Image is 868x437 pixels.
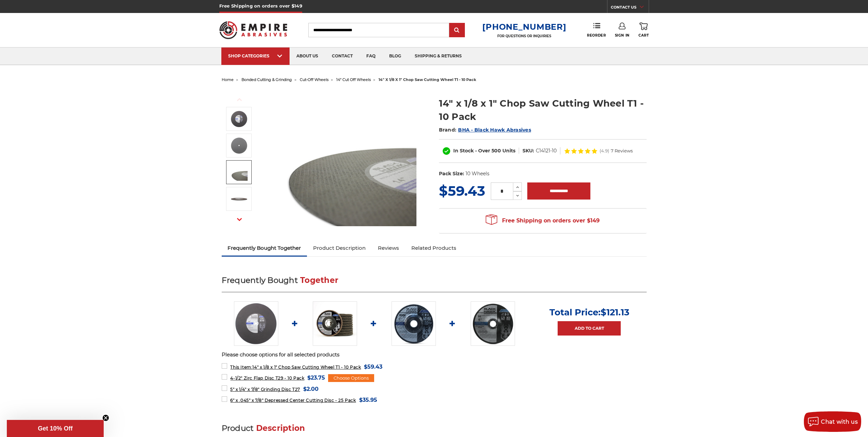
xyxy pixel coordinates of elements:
[600,149,609,153] span: (4.9)
[359,47,382,65] a: faq
[241,77,292,82] a: bonded cutting & grinding
[231,212,248,227] button: Next
[230,398,356,403] span: 6" x .045" x 7/8" Depressed Center Cutting Disc - 25 Pack
[231,164,248,181] img: 14 inch stationary chop saw abrasive blade
[222,423,254,433] span: Product
[364,362,382,371] span: $59.43
[325,47,359,65] a: contact
[821,419,858,425] span: Chat with us
[230,375,304,381] span: 4-1/2" Zirc Flap Disc T29 - 10 Pack
[523,147,534,154] dt: SKU:
[222,77,234,82] a: home
[379,77,476,82] span: 14" x 1/8 x 1" chop saw cutting wheel t1 - 10 pack
[300,275,338,285] span: Together
[328,374,374,382] div: Choose Options
[482,34,566,38] p: FOR QUESTIONS OR INQUIRIES
[231,92,248,107] button: Previous
[307,373,325,382] span: $23.75
[638,23,649,38] a: Cart
[234,301,278,346] img: 14 Inch Chop Saw Wheel
[450,24,464,37] input: Submit
[228,53,283,58] div: SHOP CATEGORIES
[482,22,566,32] a: [PHONE_NUMBER]
[102,414,109,421] button: Close teaser
[615,33,630,38] span: Sign In
[536,147,557,154] dd: C14121-10
[453,148,474,154] span: In Stock
[230,365,361,370] span: 14" x 1/8 x 1" Chop Saw Cutting Wheel T1 - 10 Pack
[307,241,372,256] a: Product Description
[38,425,73,432] span: Get 10% Off
[231,110,248,127] img: 14 Inch Chop Saw Wheel
[439,127,457,133] span: Brand:
[222,241,307,256] a: Frequently Bought Together
[290,47,325,65] a: about us
[611,149,633,153] span: 7 Reviews
[231,190,248,207] img: chop saw cutting disc
[408,47,469,65] a: shipping & returns
[491,148,501,154] span: 500
[405,241,462,256] a: Related Products
[280,90,416,226] img: 14 Inch Chop Saw Wheel
[558,321,621,336] a: Add to Cart
[804,411,861,432] button: Chat with us
[256,423,305,433] span: Description
[336,77,371,82] a: 14" cut off wheels
[466,170,489,177] dd: 10 Wheels
[219,17,288,43] img: Empire Abrasives
[587,33,606,38] span: Reorder
[230,387,300,392] span: 5" x 1/4" x 7/8" Grinding Disc T27
[382,47,408,65] a: blog
[359,395,377,405] span: $35.95
[549,307,629,318] p: Total Price:
[502,148,515,154] span: Units
[587,23,606,37] a: Reorder
[458,127,531,133] a: BHA - Black Hawk Abrasives
[638,33,649,38] span: Cart
[439,182,485,199] span: $59.43
[372,241,405,256] a: Reviews
[601,307,629,318] span: $121.13
[303,384,319,394] span: $2.00
[611,3,649,13] a: CONTACT US
[231,137,248,154] img: 14 Inch Cutting Wheel for Chop Saw
[439,170,464,177] dt: Pack Size:
[439,97,647,123] h1: 14" x 1/8 x 1" Chop Saw Cutting Wheel T1 - 10 Pack
[475,148,490,154] span: - Over
[222,275,298,285] span: Frequently Bought
[230,365,252,370] strong: This Item:
[486,214,600,228] span: Free Shipping on orders over $149
[222,351,647,359] p: Please choose options for all selected products
[300,77,328,82] a: cut-off wheels
[7,420,104,437] div: Get 10% OffClose teaser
